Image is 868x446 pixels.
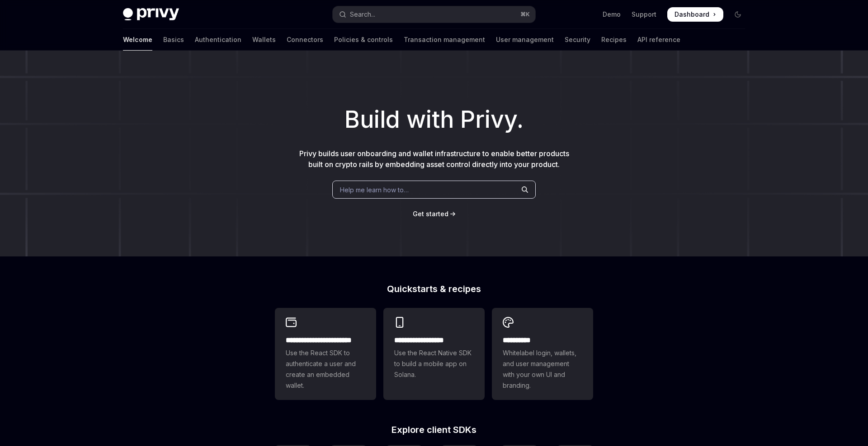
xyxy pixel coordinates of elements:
[565,29,590,51] a: Security
[603,10,621,19] a: Demo
[413,210,448,218] span: Get started
[350,9,375,20] div: Search...
[286,348,365,391] span: Use the React SDK to authenticate a user and create an embedded wallet.
[163,29,184,51] a: Basics
[195,29,241,51] a: Authentication
[340,185,409,195] span: Help me learn how to…
[275,425,593,434] h2: Explore client SDKs
[383,308,485,400] a: **** **** **** ***Use the React Native SDK to build a mobile app on Solana.
[14,102,854,137] h1: Build with Privy.
[123,29,152,51] a: Welcome
[632,10,656,19] a: Support
[287,29,323,51] a: Connectors
[275,284,593,293] h2: Quickstarts & recipes
[404,29,485,51] a: Transaction management
[334,29,393,51] a: Policies & controls
[333,6,535,23] button: Open search
[413,209,448,218] a: Get started
[496,29,554,51] a: User management
[299,149,569,169] span: Privy builds user onboarding and wallet infrastructure to enable better products built on crypto ...
[123,8,179,21] img: dark logo
[492,308,593,400] a: **** *****Whitelabel login, wallets, and user management with your own UI and branding.
[731,7,745,22] button: Toggle dark mode
[252,29,276,51] a: Wallets
[520,11,530,18] span: ⌘ K
[601,29,627,51] a: Recipes
[394,348,474,380] span: Use the React Native SDK to build a mobile app on Solana.
[667,7,723,22] a: Dashboard
[675,10,709,19] span: Dashboard
[637,29,680,51] a: API reference
[503,348,582,391] span: Whitelabel login, wallets, and user management with your own UI and branding.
